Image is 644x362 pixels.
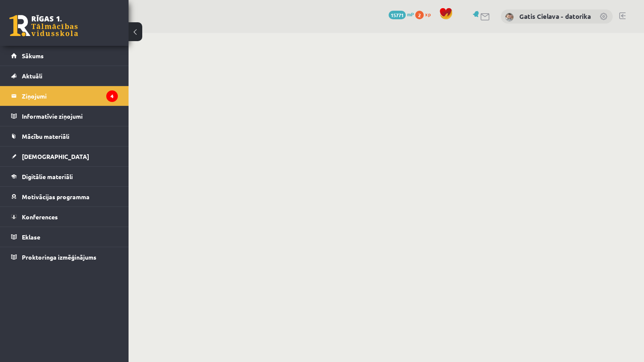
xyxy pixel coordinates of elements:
[22,253,96,261] span: Proktoringa izmēģinājums
[505,13,514,21] img: Gatis Cielava - datorika
[11,46,118,66] a: Sākums
[22,106,118,126] legend: Informatīvie ziņojumi
[11,247,118,267] a: Proktoringa izmēģinājums
[22,213,58,221] span: Konferences
[22,86,118,106] legend: Ziņojumi
[415,11,435,18] a: 2 xp
[11,126,118,146] a: Mācību materiāli
[22,173,73,180] span: Digitālie materiāli
[415,11,424,19] span: 2
[22,72,42,80] span: Aktuāli
[407,11,414,18] span: mP
[425,11,431,18] span: xp
[519,12,591,21] a: Gatis Cielava - datorika
[11,106,118,126] a: Informatīvie ziņojumi
[22,52,44,60] span: Sākums
[11,86,118,106] a: Ziņojumi4
[106,90,118,102] i: 4
[11,167,118,186] a: Digitālie materiāli
[389,11,414,18] a: 15771 mP
[11,147,118,166] a: [DEMOGRAPHIC_DATA]
[22,233,40,241] span: Eklase
[9,15,78,36] a: Rīgas 1. Tālmācības vidusskola
[22,132,69,140] span: Mācību materiāli
[389,11,406,19] span: 15771
[11,227,118,247] a: Eklase
[22,193,90,200] span: Motivācijas programma
[11,66,118,86] a: Aktuāli
[22,153,89,160] span: [DEMOGRAPHIC_DATA]
[11,187,118,206] a: Motivācijas programma
[11,207,118,227] a: Konferences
